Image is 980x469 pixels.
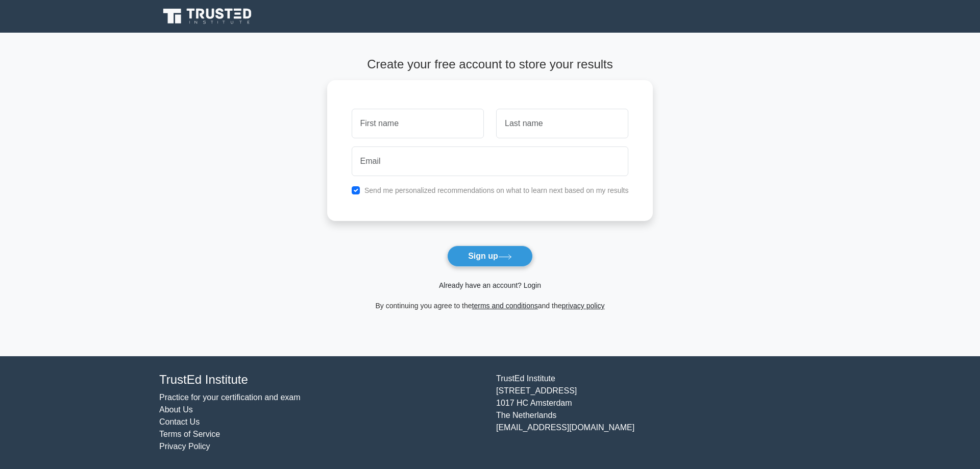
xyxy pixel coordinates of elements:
input: First name [352,109,484,138]
a: Contact Us [159,417,200,426]
input: Last name [496,109,628,138]
a: Already have an account? Login [439,281,541,289]
a: Practice for your certification and exam [159,393,301,402]
button: Sign up [447,245,533,267]
a: Terms of Service [159,430,220,438]
h4: Create your free account to store your results [327,57,653,72]
a: Privacy Policy [159,442,210,451]
a: privacy policy [562,302,605,310]
div: By continuing you agree to the and the [321,300,659,312]
h4: TrustEd Institute [159,373,484,387]
div: TrustEd Institute [STREET_ADDRESS] 1017 HC Amsterdam The Netherlands [EMAIL_ADDRESS][DOMAIN_NAME] [490,373,827,453]
input: Email [352,146,629,176]
label: Send me personalized recommendations on what to learn next based on my results [364,186,629,194]
a: terms and conditions [472,302,538,310]
a: About Us [159,405,193,414]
